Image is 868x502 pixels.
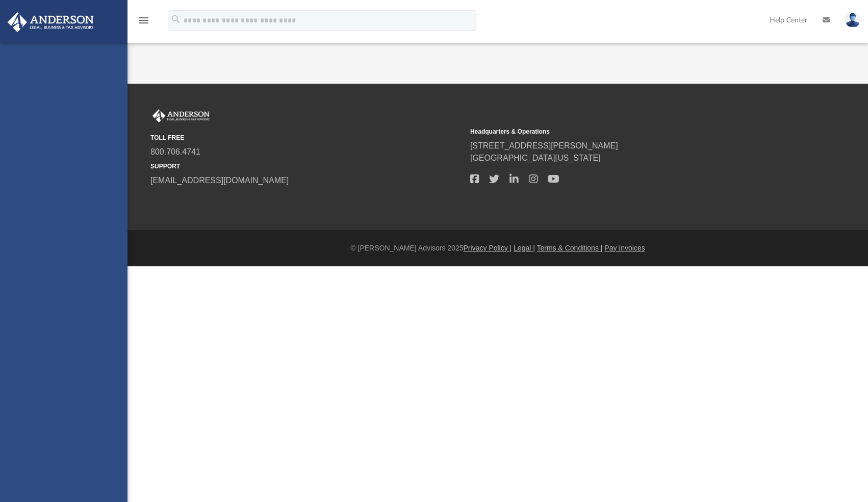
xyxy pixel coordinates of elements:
[150,133,463,142] small: TOLL FREE
[127,243,868,254] div: © [PERSON_NAME] Advisors 2025
[138,14,150,27] i: menu
[604,244,645,252] a: Pay Invoices
[537,244,603,252] a: Terms & Conditions |
[464,244,512,252] a: Privacy Policy |
[150,109,212,122] img: Anderson Advisors Platinum Portal
[5,12,97,32] img: Anderson Advisors Platinum Portal
[170,14,182,25] i: search
[514,244,535,252] a: Legal |
[470,154,601,162] a: [GEOGRAPHIC_DATA][US_STATE]
[138,19,150,27] a: menu
[845,13,860,28] img: User Pic
[150,176,289,185] a: [EMAIL_ADDRESS][DOMAIN_NAME]
[470,127,783,136] small: Headquarters & Operations
[470,141,618,150] a: [STREET_ADDRESS][PERSON_NAME]
[150,147,200,156] a: 800.706.4741
[150,162,463,171] small: SUPPORT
